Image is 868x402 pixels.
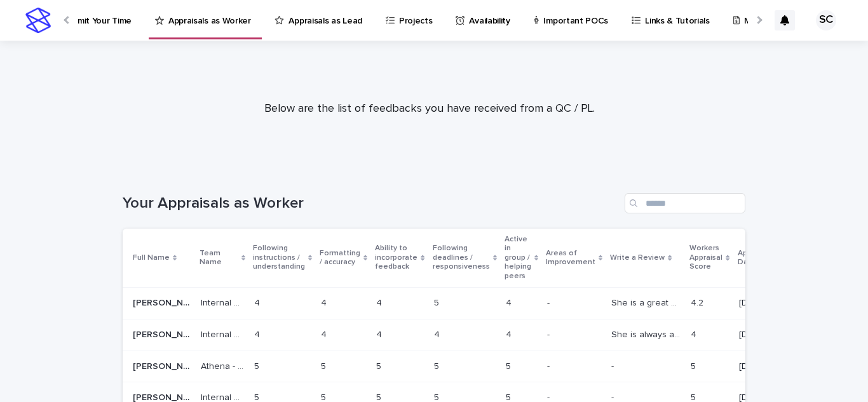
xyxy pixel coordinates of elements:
[133,359,193,372] p: Saba Javed Callea
[201,359,247,372] p: Athena - Comcast Real Time Monitoring Support
[375,241,417,274] p: Ability to incorporate feedback
[321,327,329,340] p: 4
[123,351,798,382] tr: [PERSON_NAME][PERSON_NAME] Athena - Comcast Real Time Monitoring SupportAthena - Comcast Real Tim...
[25,8,51,33] img: stacker-logo-s-only.png
[691,295,706,309] p: 4.2
[611,327,683,340] p: She is always available to help out, great support
[376,327,384,340] p: 4
[200,246,238,270] p: Team Name
[253,241,305,274] p: Following instructions / understanding
[133,251,170,265] p: Full Name
[133,327,193,340] p: Saba Javed Callea
[547,295,552,309] p: -
[738,246,771,270] p: Appraisal Date
[434,295,442,309] p: 5
[434,359,442,372] p: 5
[254,359,262,372] p: 5
[320,246,360,270] p: Formatting / accuracy
[625,193,745,213] input: Search
[505,232,531,283] p: Active in group / helping peers
[816,10,836,30] div: SC
[610,251,665,265] p: Write a Review
[506,327,514,340] p: 4
[175,102,684,116] p: Below are the list of feedbacks you have received from a QC / PL.
[547,359,552,372] p: -
[123,319,798,351] tr: [PERSON_NAME][PERSON_NAME] Internal HRInternal HR 44 44 44 44 44 -- She is always available to he...
[434,327,442,340] p: 4
[201,327,247,340] p: Internal HR
[321,295,329,309] p: 4
[376,295,384,309] p: 4
[376,359,384,372] p: 5
[547,327,552,340] p: -
[691,359,698,372] p: 5
[611,295,683,309] p: She is a great help. Always willing to take up responsibilities
[691,327,699,340] p: 4
[611,359,616,372] p: -
[123,287,798,319] tr: [PERSON_NAME][PERSON_NAME] Internal HRInternal HR 44 44 44 55 44 -- She is a great help. Always w...
[546,246,595,270] p: Areas of Improvement
[254,327,262,340] p: 4
[739,330,778,340] p: [DATE]
[321,359,329,372] p: 5
[123,194,620,213] h1: Your Appraisals as Worker
[689,241,722,274] p: Workers Appraisal Score
[201,295,247,309] p: Internal HR
[506,359,513,372] p: 5
[506,295,514,309] p: 4
[739,361,778,372] p: [DATE]
[433,241,490,274] p: Following deadlines / responsiveness
[254,295,262,309] p: 4
[133,295,193,309] p: Saba Javed Callea
[739,298,778,309] p: [DATE]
